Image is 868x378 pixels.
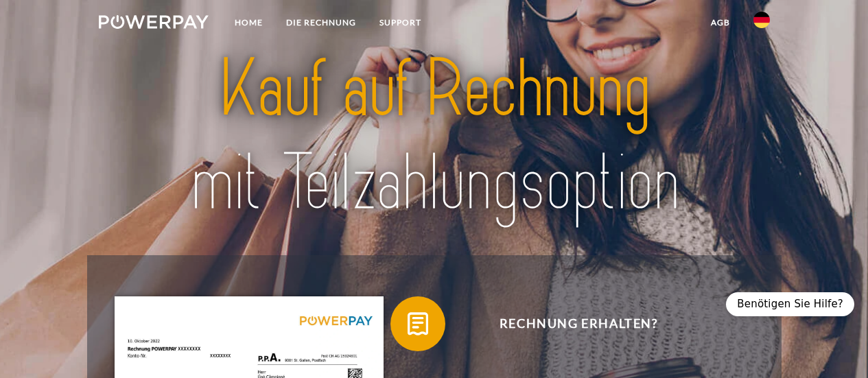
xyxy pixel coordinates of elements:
[368,10,433,35] a: SUPPORT
[99,15,209,29] img: logo-powerpay-white.svg
[699,10,742,35] a: agb
[753,12,770,28] img: de
[390,296,747,351] button: Rechnung erhalten?
[223,10,274,35] a: Home
[132,38,737,235] img: title-powerpay_de.svg
[410,296,747,351] span: Rechnung erhalten?
[401,307,435,341] img: qb_bill.svg
[274,10,368,35] a: DIE RECHNUNG
[726,292,854,316] div: Benötigen Sie Hilfe?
